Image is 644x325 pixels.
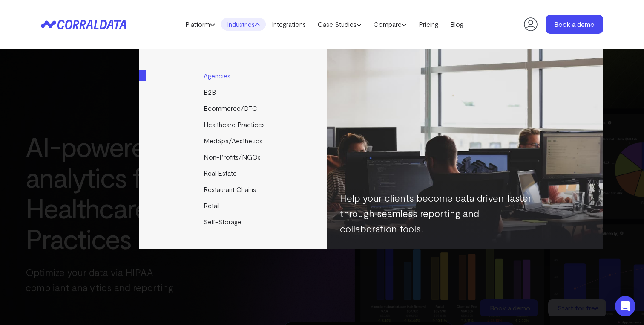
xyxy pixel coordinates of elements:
a: Agencies [139,68,328,84]
a: Industries [221,18,266,31]
a: Platform [179,18,221,31]
a: Retail [139,197,328,214]
a: Blog [444,18,469,31]
a: Self-Storage [139,214,328,230]
a: B2B [139,84,328,100]
a: Non-Profits/NGOs [139,149,328,165]
p: Help your clients become data driven faster through seamless reporting and collaboration tools. [340,190,532,236]
a: Pricing [413,18,444,31]
a: MedSpa/Aesthetics [139,133,328,149]
a: Integrations [266,18,312,31]
a: Healthcare Practices [139,116,328,133]
a: Book a demo [546,15,603,34]
a: Real Estate [139,165,328,181]
a: Compare [368,18,413,31]
a: Ecommerce/DTC [139,100,328,116]
a: Case Studies [312,18,368,31]
div: Open Intercom Messenger [615,296,635,316]
a: Restaurant Chains [139,181,328,197]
